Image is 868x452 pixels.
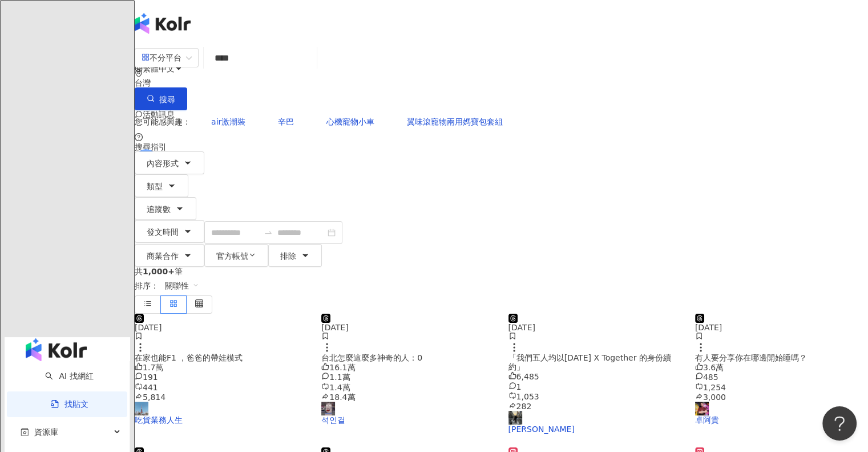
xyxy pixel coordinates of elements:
span: 資源庫 [34,419,58,445]
div: 共 筆 [135,267,868,276]
button: 辛巴 [266,110,306,133]
div: 不分平台 [142,49,181,67]
div: 441 [135,382,308,392]
img: KOL Avatar [695,402,709,415]
span: 1,000+ [143,267,175,276]
span: 關聯性 [165,277,199,295]
div: [DATE] [321,323,494,332]
div: 排序： [135,276,868,295]
div: 1.7萬 [135,362,308,372]
img: KOL Avatar [508,411,522,425]
div: 6,485 [508,371,681,381]
img: KOL Avatar [321,402,335,415]
div: 在家也能F1 ，爸爸的帶娃模式 [135,353,308,362]
div: [DATE] [508,323,681,332]
span: 活動訊息 [143,110,175,119]
span: 商業合作 [147,251,179,261]
span: swap-right [264,228,273,237]
a: 找貼文 [51,399,88,409]
span: 翼味滾寵物兩用媽寶包套組 [407,117,503,126]
a: searchAI 找網紅 [45,371,93,381]
button: 內容形式 [135,151,204,174]
button: 類型 [135,174,188,197]
div: 有人要分享你在哪邊開始睡嗎？ [695,353,868,362]
span: 排除 [280,251,296,261]
div: 1 [508,382,681,391]
div: 3.6萬 [695,362,868,372]
div: 搜尋指引 [135,142,868,151]
span: 心機寵物小車 [326,117,374,126]
span: 辛巴 [278,117,294,126]
div: 3,000 [695,392,868,402]
div: 485 [695,372,868,382]
div: 1,254 [695,382,868,392]
button: 翼味滾寵物兩用媽寶包套組 [395,110,515,133]
span: 您可能感興趣： [135,117,191,126]
a: KOL Avatar吃貨業務人生 [135,402,308,425]
div: [DATE] [135,323,308,332]
button: 排除 [268,244,322,267]
span: 官方帳號 [216,251,248,261]
span: 搜尋 [159,95,175,104]
div: 5,814 [135,392,308,402]
span: appstore [142,53,150,61]
div: 台北怎麼這麼多神奇的人：0 [321,353,494,362]
button: 心機寵物小車 [314,110,386,133]
span: air激潮裝 [211,117,245,126]
div: 16.1萬 [321,362,494,372]
div: 「我們五人均以[DATE] X Together 的身份續約」 [508,353,681,371]
button: 發文時間 [135,220,204,243]
div: 282 [508,401,681,411]
span: 內容形式 [147,159,179,168]
div: 191 [135,372,308,382]
a: KOL Avatar卓阿貴 [695,402,868,425]
span: question-circle [135,133,143,141]
div: 1,053 [508,391,681,401]
button: 搜尋 [135,87,187,110]
span: 類型 [147,182,163,191]
img: logo [135,13,191,34]
button: 追蹤數 [135,197,196,220]
img: KOL Avatar [135,402,148,415]
div: 1.4萬 [321,382,494,392]
span: to [264,228,273,237]
iframe: Help Scout Beacon - Open [822,406,857,441]
div: 1.1萬 [321,372,494,382]
div: 18.4萬 [321,392,494,402]
button: air激潮裝 [199,110,257,133]
a: KOL Avatar[PERSON_NAME] [508,411,681,434]
div: [DATE] [695,323,868,332]
img: logo [26,338,87,361]
button: 商業合作 [135,244,204,267]
span: 發文時間 [147,227,179,237]
span: environment [135,69,143,77]
span: 追蹤數 [147,205,171,214]
button: 官方帳號 [204,244,268,267]
div: 台灣 [135,78,868,87]
a: KOL Avatar석인걸 [321,402,494,425]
